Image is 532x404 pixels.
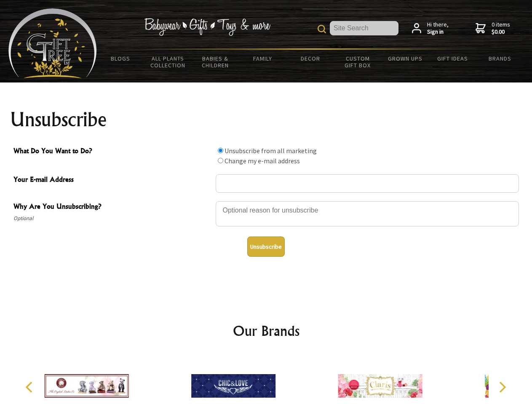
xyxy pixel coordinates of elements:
span: What Do You Want to Do? [13,146,211,158]
a: Brands [476,50,524,67]
span: 0 items [492,21,510,36]
button: Next [493,378,511,396]
a: 0 items$0.00 [476,21,510,36]
a: Hi there,Sign in [412,21,449,36]
a: All Plants Collection [144,50,192,74]
img: product search [318,25,326,33]
span: Why Are You Unsubscribing? [13,201,211,213]
strong: Sign in [427,28,449,36]
a: Grown Ups [381,50,429,67]
a: Babies & Children [192,50,239,74]
h2: Our Brands [17,321,516,341]
textarea: Why Are You Unsubscribing? [216,201,519,226]
img: Babywear - Gifts - Toys & more [144,18,270,36]
label: Change my e-mail address [225,157,300,165]
span: Optional [13,213,211,223]
label: Unsubscribe from all marketing [225,146,317,155]
span: Your E-mail Address [13,174,211,186]
a: BLOGS [97,50,144,67]
a: Decor [286,50,334,67]
a: Custom Gift Box [334,50,382,74]
a: Gift Ideas [429,50,476,67]
strong: $0.00 [492,28,510,36]
span: Hi there, [427,21,449,36]
input: Your E-mail Address [216,174,519,193]
input: What Do You Want to Do? [218,158,223,163]
h1: Unsubscribe [10,109,522,130]
input: Site Search [330,21,398,35]
button: Previous [21,378,40,396]
a: Family [239,50,287,67]
img: Babyware - Gifts - Toys and more... [8,8,97,78]
button: Unsubscribe [247,237,285,257]
input: What Do You Want to Do? [218,148,223,153]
